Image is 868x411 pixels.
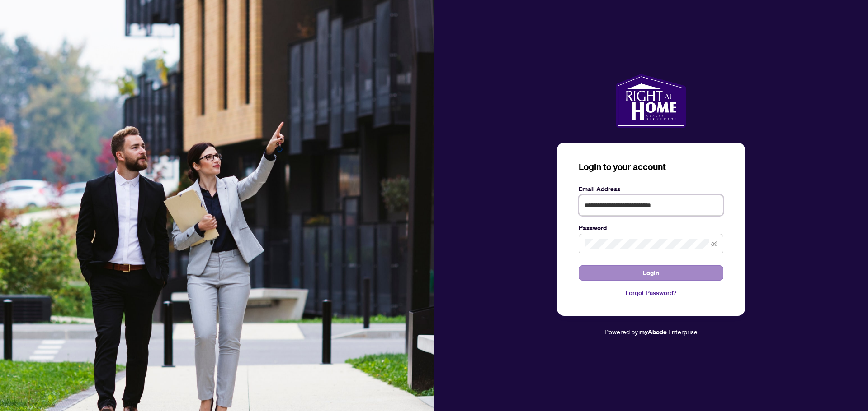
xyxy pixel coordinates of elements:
[579,223,723,233] label: Password
[579,265,723,281] button: Login
[616,74,686,128] img: ma-logo
[639,327,667,337] a: myAbode
[643,266,659,280] span: Login
[579,184,723,194] label: Email Address
[579,288,723,298] a: Forgot Password?
[579,161,723,173] h3: Login to your account
[711,241,717,247] span: eye-invisible
[668,328,698,336] span: Enterprise
[604,328,638,336] span: Powered by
